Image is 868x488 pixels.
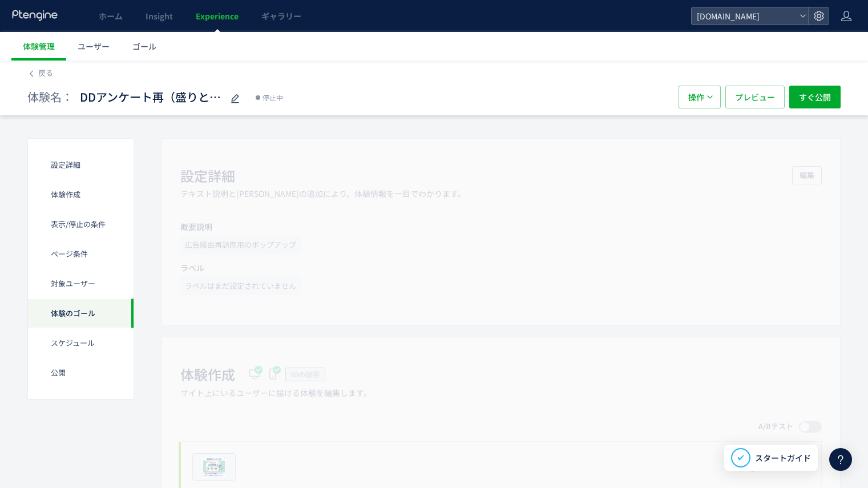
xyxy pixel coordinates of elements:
span: スタートガイド [755,452,811,464]
span: 操作 [688,86,704,108]
span: 体験管理 [23,41,55,52]
div: 対象ユーザー [28,269,134,299]
button: 操作 [679,86,721,108]
span: DDアンケート再（盛りと証明写真）再訪問用 [80,89,223,106]
span: 戻る [38,67,53,78]
div: スケジュール​ [28,328,134,358]
span: ギャラリー [261,10,301,22]
span: 体験名： [27,89,73,106]
span: Insight [146,10,173,22]
span: 停止中 [263,92,283,103]
div: 公開 [28,358,134,388]
div: 設定詳細 [28,150,134,180]
div: 体験作成 [28,180,134,209]
button: すぐ公開 [789,86,841,108]
button: プレビュー [725,86,785,108]
span: ゴール [132,41,156,52]
div: 体験のゴール [28,299,134,328]
span: プレビュー [735,86,775,108]
span: Experience [196,10,239,22]
span: [DOMAIN_NAME] [693,7,795,25]
div: ページ条件 [28,239,134,269]
span: すぐ公開 [799,86,831,108]
span: ホーム [99,10,123,22]
span: ユーザー [78,41,110,52]
img: 710bee273719bfdc42532425121d02391751951517479.png [195,456,233,478]
div: 表示/停止の条件 [28,209,134,239]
